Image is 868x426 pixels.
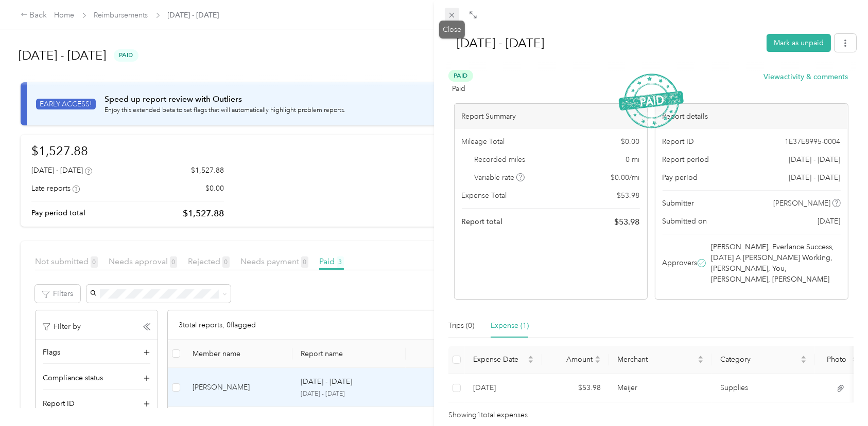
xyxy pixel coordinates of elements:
[621,136,640,147] span: $ 0.00
[617,355,696,364] span: Merchant
[698,359,704,365] span: caret-down
[712,374,815,402] td: Supplies
[465,374,542,402] td: 8-28-2025
[852,354,858,360] span: caret-up
[542,346,609,374] th: Amount
[852,359,858,365] span: caret-down
[542,374,609,402] td: $53.98
[711,242,839,285] span: [PERSON_NAME], Everlance Success, [DATE] A [PERSON_NAME] Working, [PERSON_NAME], You, [PERSON_NAM...
[712,346,815,374] th: Category
[617,190,640,201] span: $ 53.98
[455,104,647,129] div: Report Summary
[626,154,640,165] span: 0 mi
[789,154,841,165] span: [DATE] - [DATE]
[473,355,526,364] span: Expense Date
[619,73,684,128] img: PaidStamp
[615,216,640,228] span: $ 53.98
[801,354,807,360] span: caret-up
[448,410,528,421] span: Showing 1 total expenses
[452,83,465,94] span: Paid
[474,172,525,183] span: Variable rate
[655,104,848,129] div: Report details
[823,355,850,364] span: Photo
[462,216,503,227] span: Report total
[611,172,640,183] span: $ 0.00 / mi
[810,368,868,426] iframe: Everlance-gr Chat Button Frame
[815,346,866,374] th: Photo
[474,154,525,165] span: Recorded miles
[550,355,593,364] span: Amount
[663,136,695,147] span: Report ID
[663,172,698,183] span: Pay period
[801,359,807,365] span: caret-down
[609,374,712,402] td: Meijer
[462,190,507,201] span: Expense Total
[663,154,709,165] span: Report period
[528,359,534,365] span: caret-down
[528,354,534,360] span: caret-up
[491,320,529,331] div: Expense (1)
[720,355,798,364] span: Category
[789,172,841,183] span: [DATE] - [DATE]
[462,136,505,147] span: Mileage Total
[785,136,841,147] span: 1E37E8995-0004
[448,70,473,82] span: Paid
[767,34,831,52] button: Mark as unpaid
[439,21,465,39] div: Close
[663,257,698,268] span: Approvers
[663,216,707,227] span: Submitted on
[465,346,542,374] th: Expense Date
[448,320,474,331] div: Trips (0)
[609,346,712,374] th: Merchant
[595,354,601,360] span: caret-up
[773,198,830,209] span: [PERSON_NAME]
[698,354,704,360] span: caret-up
[446,31,759,55] h1: Aug 25 - 31, 2025
[595,359,601,365] span: caret-down
[663,198,695,209] span: Submitter
[818,216,841,227] span: [DATE]
[764,71,848,82] button: Viewactivity & comments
